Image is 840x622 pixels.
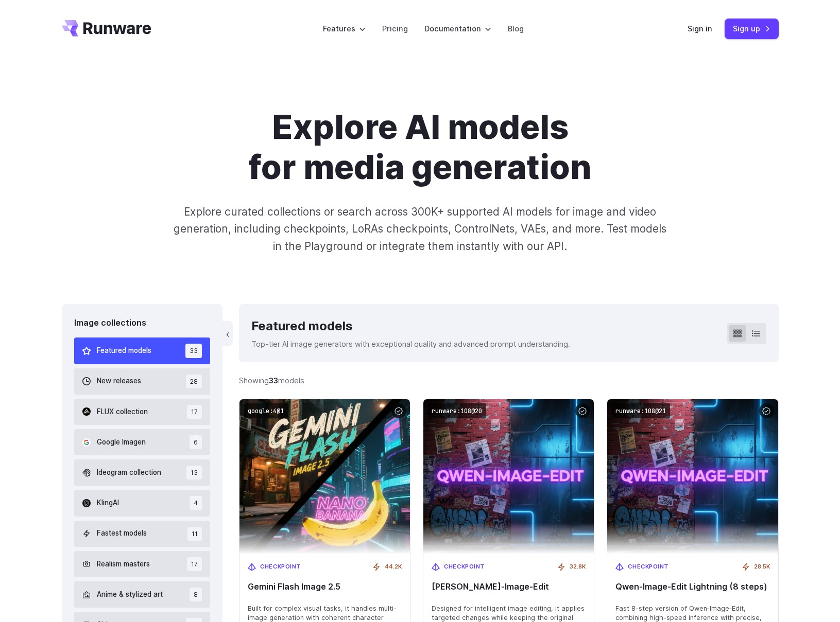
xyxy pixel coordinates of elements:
span: 17 [187,557,202,571]
code: runware:108@21 [611,403,670,418]
div: Featured models [251,316,570,336]
a: Blog [508,23,524,34]
span: Featured models [97,345,151,357]
button: New releases 28 [74,368,211,395]
span: 4 [190,496,202,510]
code: runware:108@20 [427,403,486,418]
span: 44.2K [385,562,402,572]
span: Checkpoint [628,562,669,572]
button: KlingAI 4 [74,490,211,516]
button: Realism masters 17 [74,551,211,577]
span: 28.5K [754,562,770,572]
span: 13 [186,466,202,479]
p: Explore curated collections or search across 300K+ supported AI models for image and video genera... [169,203,671,255]
button: Featured models 33 [74,337,211,364]
span: Ideogram collection [97,467,161,478]
span: Checkpoint [444,562,485,572]
span: Google Imagen [97,437,146,448]
p: Top-tier AI image generators with exceptional quality and advanced prompt understanding. [251,338,570,350]
code: google:4@1 [244,403,288,418]
h1: Explore AI models for media generation [133,107,707,187]
a: Pricing [382,23,408,34]
span: New releases [97,376,141,387]
strong: 33 [269,376,278,385]
span: Anime & stylized art [97,589,163,600]
span: 28 [186,375,202,388]
a: Go to / [62,20,151,37]
a: Sign up [725,19,779,39]
div: Showing models [239,375,304,386]
button: FLUX collection 17 [74,399,211,425]
img: Gemini Flash Image 2.5 [239,399,410,554]
span: Fastest models [97,528,147,539]
a: Sign in [688,23,712,34]
button: Ideogram collection 13 [74,459,211,486]
span: 33 [185,344,202,358]
span: 11 [187,527,202,541]
label: Documentation [424,23,491,34]
span: Checkpoint [260,562,301,572]
span: KlingAI [97,497,119,509]
div: Image collections [74,316,211,330]
button: Fastest models 11 [74,521,211,547]
span: 8 [190,588,202,601]
img: Qwen‑Image‑Edit Lightning (8 steps) [607,399,778,554]
span: 32.8K [570,562,586,572]
span: [PERSON_NAME]‑Image‑Edit [432,582,586,592]
button: Google Imagen 6 [74,429,211,455]
button: Anime & stylized art 8 [74,581,211,608]
span: Gemini Flash Image 2.5 [248,582,402,592]
span: Qwen‑Image‑Edit Lightning (8 steps) [615,582,769,592]
span: 17 [187,405,202,419]
span: 6 [190,435,202,449]
label: Features [323,23,366,34]
img: Qwen‑Image‑Edit [423,399,594,554]
span: Realism masters [97,559,150,570]
button: ‹ [222,321,233,346]
span: FLUX collection [97,406,148,418]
